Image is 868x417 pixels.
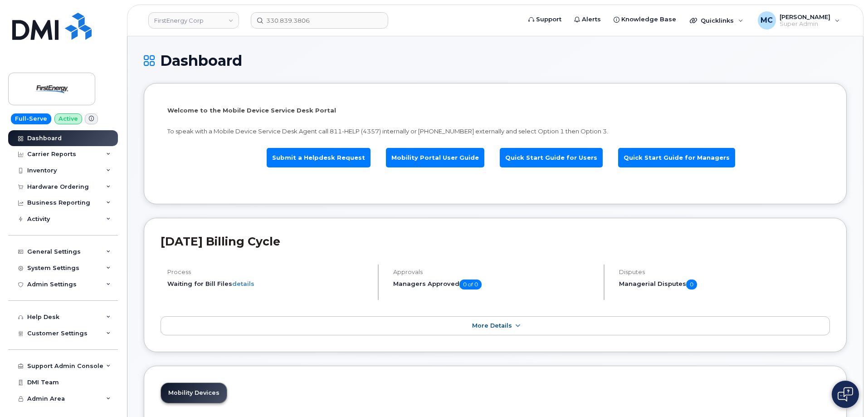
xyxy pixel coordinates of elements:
span: 0 of 0 [459,280,482,289]
span: More Details [472,322,512,329]
a: Mobility Devices [161,383,227,403]
a: Mobility Portal User Guide [386,148,484,167]
h4: Approvals [393,269,596,275]
p: Welcome to the Mobile Device Service Desk Portal [167,106,823,115]
span: 0 [686,280,697,289]
a: Quick Start Guide for Users [500,148,603,167]
a: Quick Start Guide for Managers [618,148,735,167]
h5: Managers Approved [393,280,596,289]
a: details [232,280,254,287]
h1: Dashboard [144,53,847,69]
h5: Managerial Disputes [619,280,830,289]
p: To speak with a Mobile Device Service Desk Agent call 811-HELP (4357) internally or [PHONE_NUMBER... [167,127,823,136]
h4: Process [167,269,370,275]
a: Submit a Helpdesk Request [267,148,371,167]
li: Waiting for Bill Files [167,280,370,288]
h4: Disputes [619,269,830,275]
h2: [DATE] Billing Cycle [161,235,830,248]
img: Open chat [838,387,853,402]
